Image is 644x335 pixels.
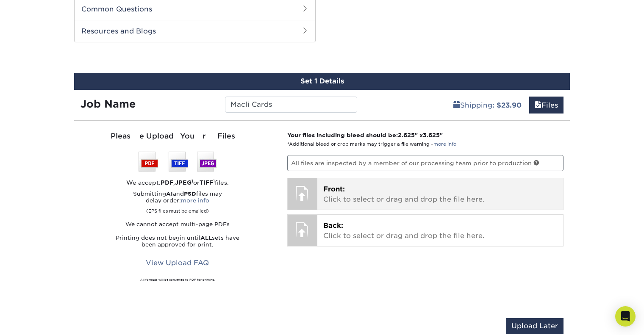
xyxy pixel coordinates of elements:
div: Please Upload Your Files [80,131,275,142]
sup: 1 [192,178,193,183]
strong: PSD [184,191,196,197]
div: Open Intercom Messenger [615,306,636,327]
p: Click to select or drag and drop the file here. [323,221,558,241]
sup: 1 [139,277,140,280]
p: Click to select or drag and drop the file here. [323,184,558,205]
input: Upload Later [506,318,563,334]
a: Shipping: $23.90 [448,97,527,114]
strong: TIFF [200,179,213,186]
p: Submitting and files may delay order: [80,191,275,214]
strong: Job Name [80,98,136,110]
a: Files [529,97,563,114]
div: Set 1 Details [74,73,570,90]
iframe: Google Customer Reviews [2,309,72,332]
div: All formats will be converted to PDF for printing. [80,278,275,282]
span: files [535,101,541,109]
span: 3.625 [423,132,440,138]
h2: Resources and Blogs [75,20,315,42]
a: more info [181,197,209,204]
strong: PDF [161,179,173,186]
a: more info [433,141,456,147]
strong: JPEG [175,179,192,186]
span: Front: [323,185,345,193]
span: shipping [453,101,460,109]
span: 2.625 [398,132,415,138]
input: Enter a job name [225,97,357,113]
sup: 1 [213,178,215,183]
small: *Additional bleed or crop marks may trigger a file warning – [287,141,456,147]
strong: ALL [200,235,212,241]
div: We accept: , or files. [80,178,275,187]
p: We cannot accept multi-page PDFs [80,221,275,228]
a: View Upload FAQ [140,255,214,271]
strong: Your files including bleed should be: " x " [287,132,443,138]
span: Back: [323,221,343,230]
b: : $23.90 [492,101,522,109]
img: We accept: PSD, TIFF, or JPEG (JPG) [139,152,217,172]
small: (EPS files must be emailed) [146,204,209,214]
p: All files are inspected by a member of our processing team prior to production. [287,155,564,171]
p: Printing does not begin until sets have been approved for print. [80,235,275,248]
strong: AI [166,191,173,197]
